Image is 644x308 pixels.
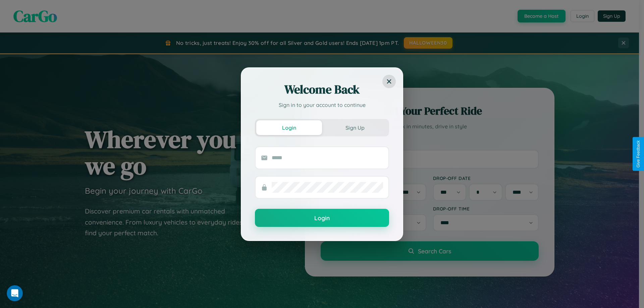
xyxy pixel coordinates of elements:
[256,120,322,135] button: Login
[255,81,389,98] h2: Welcome Back
[255,209,389,227] button: Login
[7,285,23,301] iframe: Intercom live chat
[636,140,641,168] div: Give Feedback
[255,101,389,109] p: Sign in to your account to continue
[322,120,388,135] button: Sign Up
